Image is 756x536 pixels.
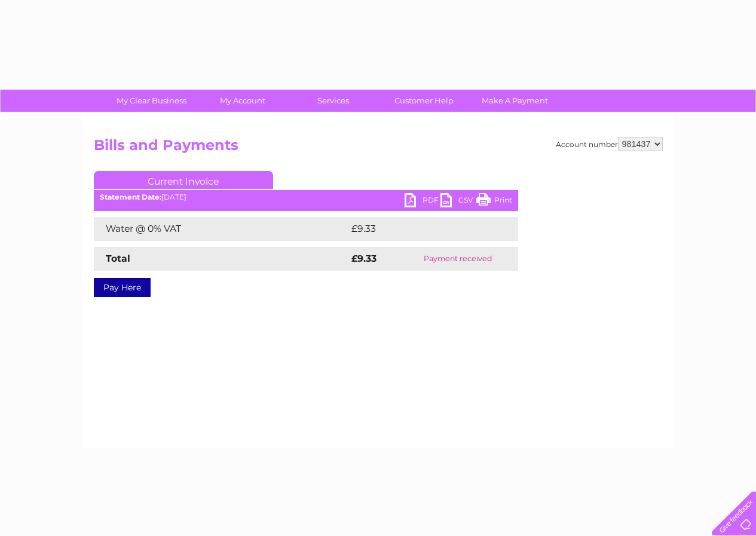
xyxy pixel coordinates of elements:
[284,90,382,112] a: Services
[440,193,476,210] a: CSV
[351,253,377,264] strong: £9.33
[94,193,518,201] div: [DATE]
[102,90,201,112] a: My Clear Business
[94,171,273,189] a: Current Invoice
[106,253,130,264] strong: Total
[94,278,151,297] a: Pay Here
[100,192,161,201] b: Statement Date:
[375,90,473,112] a: Customer Help
[405,193,440,210] a: PDF
[94,217,348,241] td: Water @ 0% VAT
[94,137,663,160] h2: Bills and Payments
[556,137,663,151] div: Account number
[476,193,512,210] a: Print
[398,247,518,271] td: Payment received
[193,90,292,112] a: My Account
[466,90,564,112] a: Make A Payment
[348,217,490,241] td: £9.33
